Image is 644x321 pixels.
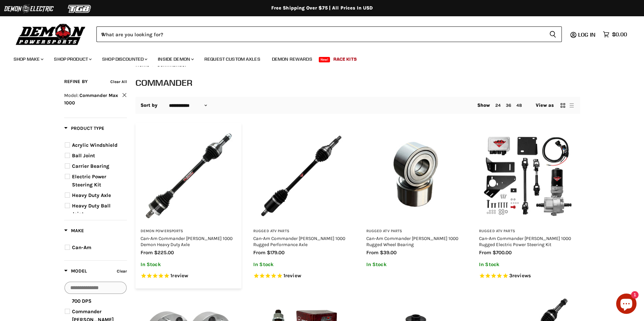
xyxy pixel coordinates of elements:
[51,5,594,11] div: Free Shipping Over $75 | All Prices In USD
[559,102,566,109] button: grid view
[479,273,575,280] span: Rated 5.0 out of 5 stars 3 reviews
[253,249,265,256] span: from
[64,79,88,84] span: Refine By
[479,128,575,224] img: Can-Am Commander Max 1000 Rugged Electric Power Steering Kit
[366,236,458,247] a: Can-Am Commander [PERSON_NAME] 1000 Rugged Wheel Bearing
[8,52,48,66] a: Shop Make
[479,249,491,256] span: from
[170,273,188,279] span: 1 reviews
[64,228,84,234] span: Make
[253,273,349,280] span: Rated 5.0 out of 5 stars 1 reviews
[97,52,151,66] a: Shop Discounted
[283,273,301,279] span: 1 reviews
[135,97,580,114] nav: Collection utilities
[141,236,233,247] a: Can-Am Commander [PERSON_NAME] 1000 Demon Heavy Duty Axle
[141,262,237,267] p: In Stock
[267,249,284,256] span: $179.00
[72,244,91,250] span: Can-Am
[267,52,317,66] a: Demon Rewards
[253,262,349,267] p: In Stock
[64,93,78,98] span: Model:
[64,125,104,131] span: Product Type
[578,31,595,38] span: Log in
[135,77,580,88] h1: Commander
[64,227,84,236] button: Filter by Make
[14,22,88,46] img: Demon Powersports
[64,92,127,108] button: Clear filter by Model Commander Max 1000
[575,32,600,38] a: Log in
[64,93,118,106] span: Commander Max 1000
[366,262,462,267] p: In Stock
[366,128,462,224] img: Can-Am Commander Max 1000 Rugged Wheel Bearing
[141,273,237,280] span: Rated 5.0 out of 5 stars 1 reviews
[493,249,512,256] span: $700.00
[253,128,349,224] img: Can-Am Commander Max 1000 Rugged Performance Axle
[328,52,362,66] a: Race Kits
[72,203,111,217] span: Heavy Duty Ball Joint
[506,103,511,108] a: 36
[72,174,106,188] span: Electric Power Steering Kit
[49,52,96,66] a: Shop Product
[154,249,174,256] span: $225.00
[512,273,531,279] span: reviews
[536,103,554,108] span: View as
[600,29,630,39] a: $0.00
[495,103,501,108] a: 24
[64,268,87,274] span: Model
[319,57,330,62] span: New!
[141,249,153,256] span: from
[54,2,105,15] img: TGB Logo 2
[110,78,127,85] button: Clear all filters
[65,282,127,294] input: Search Options
[72,153,95,159] span: Ball Joint
[96,26,562,42] form: Product
[199,52,265,66] a: Request Custom Axles
[3,2,54,15] img: Demon Electric Logo 2
[366,229,462,234] h3: Rugged ATV Parts
[509,273,531,279] span: 3 reviews
[612,31,627,38] span: $0.00
[115,267,127,277] button: Clear filter by Model
[72,142,117,148] span: Acrylic Windshield
[479,229,575,234] h3: Rugged ATV Parts
[544,26,562,42] button: Search
[285,273,301,279] span: review
[479,236,571,247] a: Can-Am Commander [PERSON_NAME] 1000 Rugged Electric Power Steering Kit
[477,102,490,108] span: Show
[172,273,188,279] span: review
[614,294,639,316] inbox-online-store-chat: Shopify online store chat
[516,103,522,108] a: 48
[479,262,575,267] p: In Stock
[72,163,109,169] span: Carrier Bearing
[253,229,349,234] h3: Rugged ATV Parts
[141,229,237,234] h3: Demon Powersports
[96,26,544,42] input: When autocomplete results are available use up and down arrows to review and enter to select
[141,128,237,224] img: Can-Am Commander Max 1000 Demon Heavy Duty Axle
[72,192,111,198] span: Heavy Duty Axle
[8,49,625,66] ul: Main menu
[366,249,379,256] span: from
[568,102,575,109] button: list view
[153,52,198,66] a: Inside Demon
[141,103,158,108] label: Sort by
[64,125,104,134] button: Filter by Product Type
[253,236,345,247] a: Can-Am Commander [PERSON_NAME] 1000 Rugged Performance Axle
[64,268,87,276] button: Filter by Model
[380,249,397,256] span: $39.00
